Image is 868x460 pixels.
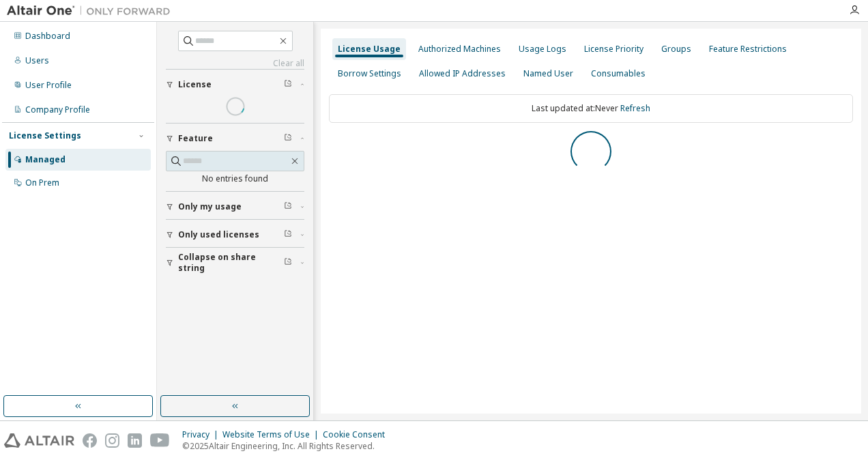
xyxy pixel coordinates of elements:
[523,68,573,79] div: Named User
[166,173,304,184] div: No entries found
[338,44,401,55] div: License Usage
[661,44,691,55] div: Groups
[25,55,49,66] div: Users
[419,68,506,79] div: Allowed IP Addresses
[323,429,393,440] div: Cookie Consent
[150,433,170,448] img: youtube.svg
[178,252,284,274] span: Collapse on share string
[709,44,787,55] div: Feature Restrictions
[178,133,213,144] span: Feature
[178,229,259,240] span: Only used licenses
[25,154,66,165] div: Managed
[25,80,72,91] div: User Profile
[25,104,90,115] div: Company Profile
[128,433,142,448] img: linkedin.svg
[620,102,650,114] a: Refresh
[519,44,566,55] div: Usage Logs
[182,429,222,440] div: Privacy
[4,433,74,448] img: altair_logo.svg
[166,58,304,69] a: Clear all
[166,70,304,100] button: License
[284,201,292,212] span: Clear filter
[9,130,81,141] div: License Settings
[284,229,292,240] span: Clear filter
[284,257,292,268] span: Clear filter
[418,44,501,55] div: Authorized Machines
[166,192,304,222] button: Only my usage
[584,44,643,55] div: License Priority
[329,94,853,123] div: Last updated at: Never
[166,124,304,154] button: Feature
[338,68,401,79] div: Borrow Settings
[182,440,393,452] p: © 2025 Altair Engineering, Inc. All Rights Reserved.
[178,201,242,212] span: Only my usage
[25,177,59,188] div: On Prem
[7,4,177,18] img: Altair One
[83,433,97,448] img: facebook.svg
[25,31,70,42] div: Dashboard
[105,433,119,448] img: instagram.svg
[178,79,212,90] span: License
[284,133,292,144] span: Clear filter
[166,220,304,250] button: Only used licenses
[222,429,323,440] div: Website Terms of Use
[591,68,646,79] div: Consumables
[166,248,304,278] button: Collapse on share string
[284,79,292,90] span: Clear filter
